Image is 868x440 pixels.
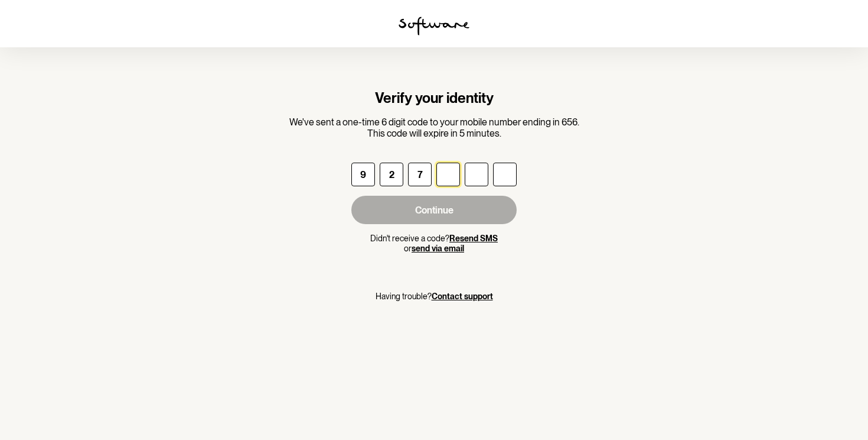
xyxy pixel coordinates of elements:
p: We've sent a one-time 6 digit code to your mobile number ending in 656. [289,117,579,128]
h1: Verify your identity [289,90,579,107]
p: This code will expire in 5 minutes. [289,128,579,139]
p: or [351,244,517,254]
button: Resend SMS [449,234,498,244]
button: send via email [412,244,464,254]
button: Continue [351,196,517,224]
a: Contact support [432,292,493,301]
img: software logo [399,17,469,35]
p: Having trouble? [376,292,493,302]
p: Didn't receive a code? [351,234,517,244]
